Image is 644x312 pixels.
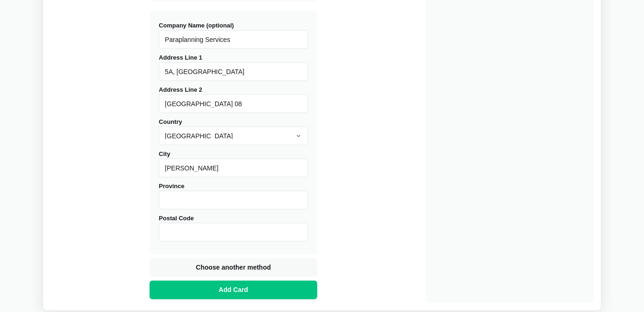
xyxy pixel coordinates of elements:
[150,281,317,299] button: Add Card
[159,86,308,113] label: Address Line 2
[217,285,250,295] span: Add Card
[159,223,308,242] input: Postal Code
[159,215,308,242] label: Postal Code
[159,127,308,145] select: Country
[159,191,308,210] input: Province
[150,258,317,277] button: Choose another method
[159,62,308,81] input: Address Line 1
[159,150,308,177] label: City
[159,30,308,49] input: Company Name (optional)
[159,118,308,145] label: Country
[159,54,308,81] label: Address Line 1
[159,22,308,49] label: Company Name (optional)
[159,95,308,113] input: Address Line 2
[194,263,273,272] span: Choose another method
[159,183,308,210] label: Province
[159,159,308,177] input: City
